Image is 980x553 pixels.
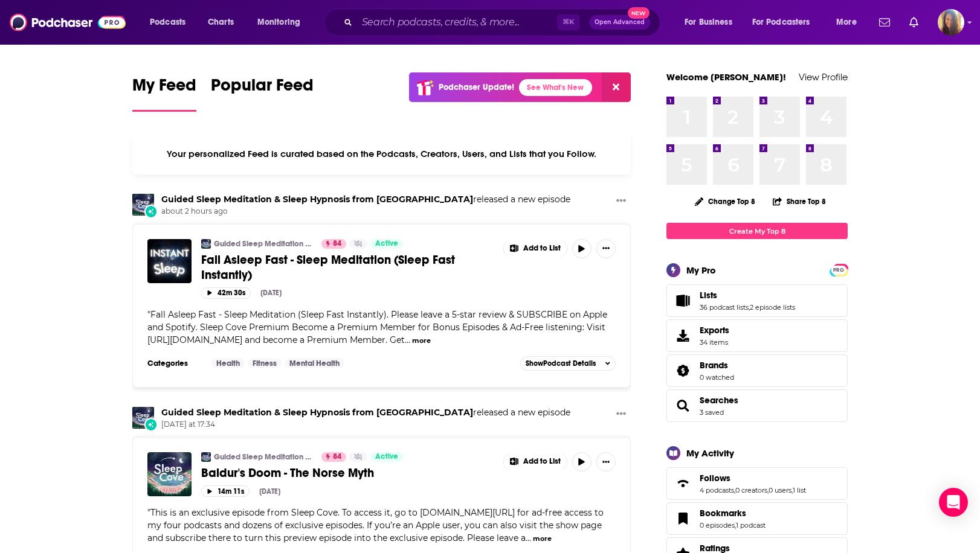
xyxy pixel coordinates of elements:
[248,359,282,368] a: Fitness
[257,14,300,31] span: Monitoring
[523,457,561,466] span: Add to List
[628,7,650,19] span: New
[370,452,403,462] a: Active
[285,359,344,368] a: Mental Health
[147,452,192,496] a: Baldur's Doom - The Norse Myth
[671,327,695,344] span: Exports
[211,75,314,112] a: Popular Feed
[700,521,735,529] a: 0 episodes
[147,507,604,543] span: This is an exclusive episode from Sleep Cove. To access it, go to ⁠⁠⁠[DOMAIN_NAME][URL]⁠⁠⁠ for ad...
[526,359,596,368] span: Show Podcast Details
[405,334,410,345] span: ...
[666,284,848,317] span: Lists
[375,451,398,463] span: Active
[200,13,241,32] a: Charts
[791,486,793,494] span: ,
[700,290,795,301] a: Lists
[201,252,495,283] a: Fall Asleep Fast - Sleep Meditation (Sleep Fast Instantly)
[201,239,211,249] img: Guided Sleep Meditation & Sleep Hypnosis from Sleep Cove
[831,265,846,274] a: PRO
[735,486,767,494] a: 0 creators
[874,12,895,33] a: Show notifications dropdown
[201,465,374,481] span: Baldur's Doom - The Norse Myth
[700,360,728,371] span: Brands
[147,309,607,345] span: Fall Asleep Fast - Sleep Meditation (Sleep Fast Instantly). Please leave a 5-star review & SUBSCR...
[688,194,762,209] button: Change Top 8
[611,407,631,422] button: Show More Button
[596,452,616,471] button: Show More Button
[557,14,579,30] span: ⌘ K
[700,325,729,336] span: Exports
[939,488,968,517] div: Open Intercom Messenger
[799,71,848,83] a: View Profile
[523,244,561,253] span: Add to List
[161,194,570,205] h3: released a new episode
[439,82,514,92] p: Podchaser Update!
[161,407,570,418] h3: released a new episode
[700,290,717,301] span: Lists
[321,239,346,249] a: 84
[676,13,747,32] button: open menu
[147,309,607,345] span: "
[132,75,196,112] a: My Feed
[666,502,848,535] span: Bookmarks
[828,13,872,32] button: open menu
[201,287,251,299] button: 42m 30s
[201,452,211,462] img: Guided Sleep Meditation & Sleep Hypnosis from Sleep Cove
[938,9,964,36] button: Show profile menu
[611,194,631,209] button: Show More Button
[144,205,158,218] div: New Episode
[150,14,185,31] span: Podcasts
[161,407,473,418] a: Guided Sleep Meditation & Sleep Hypnosis from Sleep Cove
[214,452,314,462] a: Guided Sleep Meditation & Sleep Hypnosis from [GEOGRAPHIC_DATA]
[736,521,766,529] a: 1 podcast
[666,223,848,239] a: Create My Top 8
[686,264,716,276] div: My Pro
[161,194,473,205] a: Guided Sleep Meditation & Sleep Hypnosis from Sleep Cove
[671,475,695,492] a: Follows
[750,303,795,312] a: 2 episode lists
[201,485,250,497] button: 14m 11s
[132,407,154,429] img: Guided Sleep Meditation & Sleep Hypnosis from Sleep Cove
[10,11,126,34] img: Podchaser - Follow, Share and Rate Podcasts
[333,451,341,463] span: 84
[201,252,455,283] span: Fall Asleep Fast - Sleep Meditation (Sleep Fast Instantly)
[208,14,234,31] span: Charts
[671,362,695,379] a: Brands
[526,532,531,543] span: ...
[793,486,806,494] a: 1 list
[161,206,570,217] span: about 2 hours ago
[666,389,848,422] span: Searches
[700,338,729,347] span: 34 items
[249,13,316,32] button: open menu
[260,289,282,297] div: [DATE]
[744,13,828,32] button: open menu
[666,319,848,352] a: Exports
[147,359,202,368] h3: Categories
[734,486,735,494] span: ,
[375,238,398,250] span: Active
[211,359,245,368] a: Health
[132,194,154,216] a: Guided Sleep Meditation & Sleep Hypnosis from Sleep Cove
[666,467,848,500] span: Follows
[836,14,857,31] span: More
[147,239,192,283] a: Fall Asleep Fast - Sleep Meditation (Sleep Fast Instantly)
[333,238,341,250] span: 84
[700,508,746,519] span: Bookmarks
[831,266,846,275] span: PRO
[259,487,280,496] div: [DATE]
[519,79,592,96] a: See What's New
[671,397,695,414] a: Searches
[767,486,769,494] span: ,
[700,408,724,417] a: 3 saved
[686,447,734,459] div: My Activity
[370,239,403,249] a: Active
[685,14,732,31] span: For Business
[700,395,738,406] a: Searches
[700,486,734,494] a: 4 podcasts
[132,133,631,174] div: Your personalized Feed is curated based on the Podcasts, Creators, Users, and Lists that you Follow.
